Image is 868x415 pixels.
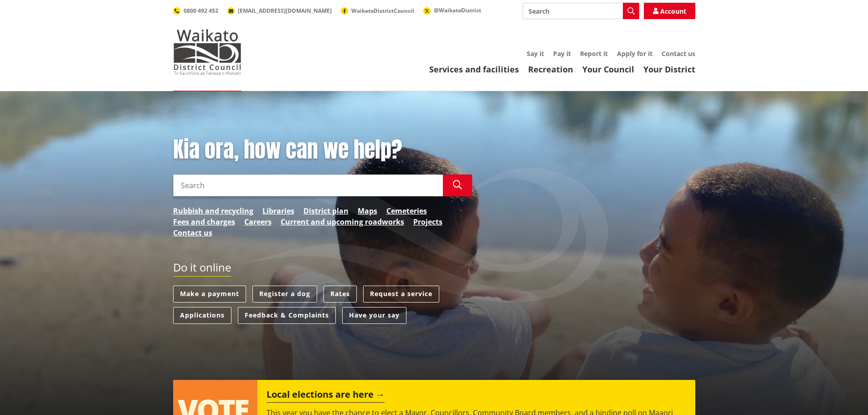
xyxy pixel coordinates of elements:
[173,29,241,75] img: Waikato District Council - Te Kaunihera aa Takiwaa o Waikato
[267,389,385,403] h2: Local elections are here
[244,216,272,227] a: Careers
[238,7,332,15] span: [EMAIL_ADDRESS][DOMAIN_NAME]
[528,64,573,75] a: Recreation
[644,3,695,19] a: Account
[358,205,377,216] a: Maps
[252,286,317,302] a: Register a dog
[523,3,639,19] input: Search input
[173,286,246,302] a: Make a payment
[341,7,414,15] a: WaikatoDistrictCouncil
[617,49,652,58] a: Apply for it
[582,64,634,75] a: Your Council
[173,174,443,196] input: Search input
[363,286,439,302] a: Request a service
[303,205,349,216] a: District plan
[173,205,253,216] a: Rubbish and recycling
[238,307,336,324] a: Feedback & Complaints
[173,307,231,324] a: Applications
[173,7,218,15] a: 0800 492 452
[423,6,481,14] a: @WaikatoDistrict
[662,49,695,58] a: Contact us
[580,49,608,58] a: Report it
[173,216,235,227] a: Fees and charges
[643,64,695,75] a: Your District
[173,227,212,238] a: Contact us
[173,137,472,163] h1: Kia ora, how can we help?
[342,307,406,324] a: Have your say
[527,49,544,58] a: Say it
[262,205,294,216] a: Libraries
[227,7,332,15] a: [EMAIL_ADDRESS][DOMAIN_NAME]
[434,6,481,14] span: @WaikatoDistrict
[413,216,442,227] a: Projects
[553,49,571,58] a: Pay it
[429,64,519,75] a: Services and facilities
[351,7,414,15] span: WaikatoDistrictCouncil
[281,216,404,227] a: Current and upcoming roadworks
[324,286,357,302] a: Rates
[173,261,231,277] h2: Do it online
[184,7,218,15] span: 0800 492 452
[386,205,427,216] a: Cemeteries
